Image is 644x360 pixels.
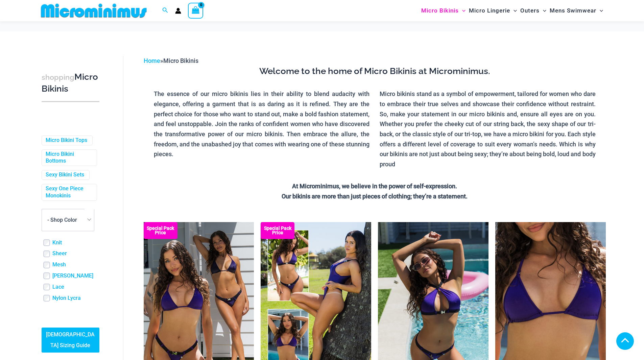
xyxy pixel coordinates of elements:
[420,2,467,19] a: Micro BikinisMenu ToggleMenu Toggle
[42,209,94,231] span: - Shop Color
[261,226,294,235] b: Special Pack Price
[47,217,77,223] span: - Shop Color
[188,3,204,18] a: View Shopping Cart, empty
[540,2,546,19] span: Menu Toggle
[46,151,92,165] a: Micro Bikini Bottoms
[42,71,99,95] h3: Micro Bikinis
[46,137,87,144] a: Micro Bikini Tops
[282,193,468,200] strong: Our bikinis are more than just pieces of clothing; they’re a statement.
[52,272,93,280] a: [PERSON_NAME]
[42,328,99,353] a: [DEMOGRAPHIC_DATA] Sizing Guide
[175,8,181,14] a: Account icon link
[419,1,606,20] nav: Site Navigation
[380,89,596,169] p: Micro bikinis stand as a symbol of empowerment, tailored for women who dare to embrace their true...
[46,171,84,178] a: Sexy Bikini Sets
[52,250,67,257] a: Sheer
[520,2,540,19] span: Outers
[46,185,92,199] a: Sexy One Piece Monokinis
[144,57,198,64] span: »
[510,2,517,19] span: Menu Toggle
[154,89,370,159] p: The essence of our micro bikinis lies in their ability to blend audacity with elegance, offering ...
[52,284,64,291] a: Lace
[38,3,149,18] img: MM SHOP LOGO FLAT
[469,2,510,19] span: Micro Lingerie
[163,57,198,64] span: Micro Bikinis
[596,2,603,19] span: Menu Toggle
[52,239,62,246] a: Knit
[421,2,459,19] span: Micro Bikinis
[42,209,94,231] span: - Shop Color
[162,6,168,15] a: Search icon link
[550,2,596,19] span: Mens Swimwear
[42,73,74,81] span: shopping
[144,226,177,235] b: Special Pack Price
[548,2,605,19] a: Mens SwimwearMenu ToggleMenu Toggle
[292,183,457,190] strong: At Microminimus, we believe in the power of self-expression.
[149,66,601,77] h3: Welcome to the home of Micro Bikinis at Microminimus.
[52,295,81,302] a: Nylon Lycra
[52,261,66,268] a: Mesh
[144,57,160,64] a: Home
[467,2,519,19] a: Micro LingerieMenu ToggleMenu Toggle
[519,2,548,19] a: OutersMenu ToggleMenu Toggle
[459,2,466,19] span: Menu Toggle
